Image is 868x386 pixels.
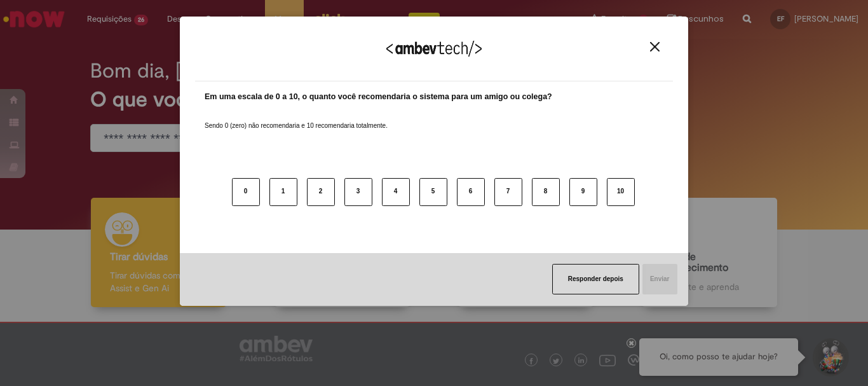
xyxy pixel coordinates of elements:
[419,178,447,206] button: 5
[532,178,560,206] button: 8
[205,106,388,130] label: Sendo 0 (zero) não recomendaria e 10 recomendaria totalmente.
[494,178,522,206] button: 7
[569,178,597,206] button: 9
[382,178,410,206] button: 4
[307,178,335,206] button: 2
[205,91,552,103] label: Em uma escala de 0 a 10, o quanto você recomendaria o sistema para um amigo ou colega?
[344,178,372,206] button: 3
[457,178,485,206] button: 6
[232,178,260,206] button: 0
[607,178,635,206] button: 10
[552,264,639,294] button: Responder depois
[269,178,297,206] button: 1
[650,42,660,52] img: Close
[646,41,663,52] button: Close
[386,41,482,57] img: Logo Ambevtech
